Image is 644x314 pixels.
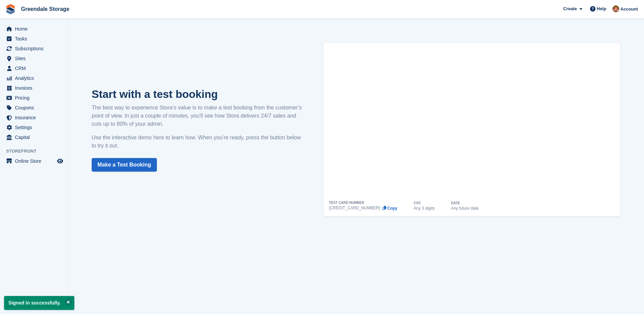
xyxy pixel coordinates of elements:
[3,64,64,73] a: menu
[15,73,56,83] span: Analytics
[597,5,606,12] span: Help
[620,6,638,13] span: Account
[15,44,56,53] span: Subscriptions
[15,103,56,112] span: Coupons
[3,34,64,43] a: menu
[15,54,56,63] span: Sites
[15,24,56,34] span: Home
[92,104,303,128] p: The best way to experience Stora’s value is to make a test booking from the customer’s point of v...
[15,83,56,93] span: Invoices
[15,34,56,43] span: Tasks
[5,4,16,14] img: stora-icon-8386f47178a22dfd0bd8f6a31ec36ba5ce8667c1dd55bd0f319d3a0aa187defe.svg
[15,133,56,142] span: Capital
[563,5,577,12] span: Create
[3,113,64,122] a: menu
[92,134,303,150] p: Use the interactive demo here to learn how. When you’re ready, press the button below to try it out.
[92,88,218,100] strong: Start with a test booking
[3,24,64,34] a: menu
[18,3,72,15] a: Greendale Storage
[3,133,64,142] a: menu
[4,296,74,310] p: Signed in successfully.
[3,93,64,103] a: menu
[6,148,68,155] span: Storefront
[3,123,64,132] a: menu
[451,202,460,205] div: DATE
[3,44,64,53] a: menu
[3,103,64,112] a: menu
[612,5,619,12] img: Justin Swingler
[413,206,435,210] div: Any 3 digits
[15,93,56,103] span: Pricing
[3,73,64,83] a: menu
[3,54,64,63] a: menu
[3,83,64,93] a: menu
[15,123,56,132] span: Settings
[329,43,615,201] iframe: How to Place a Test Booking
[329,201,364,205] div: TEST CARD NUMBER
[56,157,64,165] a: Preview store
[92,158,157,172] a: Make a Test Booking
[15,156,56,166] span: Online Store
[451,206,479,210] div: Any future date
[15,64,56,73] span: CRM
[382,206,397,211] button: Copy
[3,156,64,166] a: menu
[413,202,421,205] div: CVC
[15,113,56,122] span: Insurance
[329,206,380,210] div: [CREDIT_CARD_NUMBER]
